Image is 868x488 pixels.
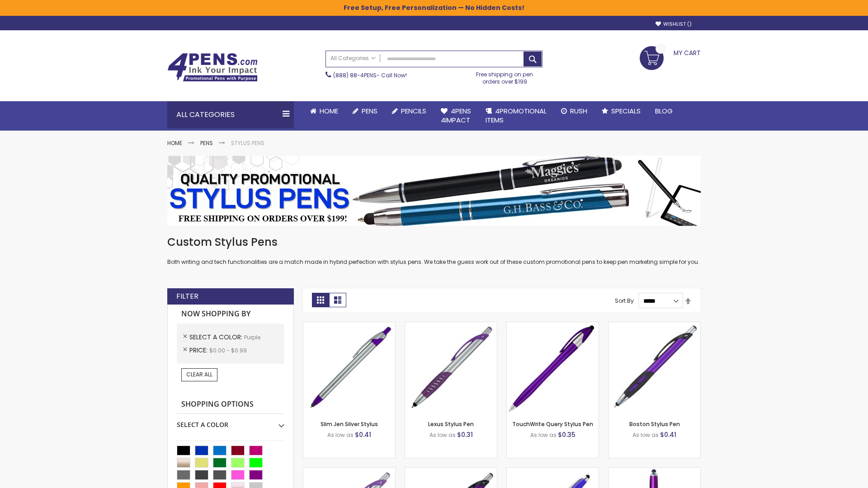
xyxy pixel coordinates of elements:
[200,139,213,147] a: Pens
[345,101,385,121] a: Pens
[303,322,395,329] a: Slim Jen Silver Stylus-Purple
[167,235,701,266] div: Both writing and tech functionalities are a match made in hybrid perfection with stylus pens. We ...
[530,431,557,439] span: As low as
[167,101,294,128] div: All Categories
[333,71,377,79] a: (888) 88-4PENS
[570,106,587,116] span: Rush
[441,106,471,125] span: 4Pens 4impact
[457,430,473,439] span: $0.31
[167,139,182,147] a: Home
[303,322,395,414] img: Slim Jen Silver Stylus-Purple
[467,67,543,85] div: Free shipping on pen orders over $199
[167,235,701,249] h1: Custom Stylus Pens
[321,420,378,428] a: Slim Jen Silver Stylus
[405,467,497,475] a: Lexus Metallic Stylus Pen-Purple
[507,467,599,475] a: Sierra Stylus Twist Pen-Purple
[405,322,497,414] img: Lexus Stylus Pen-Purple
[554,101,594,121] a: Rush
[244,333,260,341] span: Purple
[594,101,648,121] a: Specials
[486,106,547,125] span: 4PROMOTIONAL ITEMS
[615,297,634,305] label: Sort By
[434,101,478,131] a: 4Pens4impact
[330,55,376,62] span: All Categories
[385,101,434,121] a: Pencils
[609,467,700,475] a: TouchWrite Command Stylus Pen-Purple
[507,322,599,414] img: TouchWrite Query Stylus Pen-Purple
[428,420,474,428] a: Lexus Stylus Pen
[355,430,371,439] span: $0.41
[401,106,426,116] span: Pencils
[189,346,209,355] span: Price
[656,21,692,28] a: Wishlist
[609,322,700,329] a: Boston Stylus Pen-Purple
[167,156,701,226] img: Stylus Pens
[405,322,497,329] a: Lexus Stylus Pen-Purple
[303,467,395,475] a: Boston Silver Stylus Pen-Purple
[660,430,676,439] span: $0.41
[167,53,258,82] img: 4Pens Custom Pens and Promotional Products
[177,414,284,429] div: Select A Color
[312,293,329,307] strong: Grid
[177,395,284,414] strong: Shopping Options
[429,431,456,439] span: As low as
[507,322,599,329] a: TouchWrite Query Stylus Pen-Purple
[655,106,673,116] span: Blog
[629,420,680,428] a: Boston Stylus Pen
[327,431,354,439] span: As low as
[362,106,377,116] span: Pens
[478,101,554,131] a: 4PROMOTIONALITEMS
[326,51,380,66] a: All Categories
[558,430,576,439] span: $0.35
[512,420,593,428] a: TouchWrite Query Stylus Pen
[303,101,345,121] a: Home
[176,291,198,301] strong: Filter
[181,368,217,381] a: Clear All
[231,139,264,147] strong: Stylus Pens
[648,101,680,121] a: Blog
[611,106,641,116] span: Specials
[189,333,244,342] span: Select A Color
[186,371,212,378] span: Clear All
[209,347,247,354] span: $0.00 - $0.99
[609,322,700,414] img: Boston Stylus Pen-Purple
[320,106,338,116] span: Home
[177,305,284,324] strong: Now Shopping by
[632,431,659,439] span: As low as
[333,71,407,79] span: - Call Now!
